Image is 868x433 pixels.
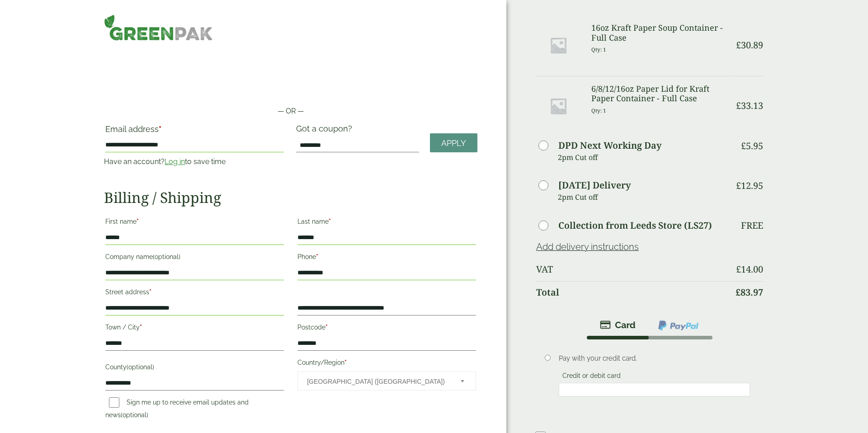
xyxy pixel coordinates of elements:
[600,320,636,330] img: stripe.png
[297,215,476,231] label: Last name
[297,250,476,266] label: Phone
[121,411,148,419] span: (optional)
[536,281,729,303] th: Total
[127,363,154,371] span: (optional)
[736,263,741,275] span: £
[307,372,448,391] span: United Kingdom (UK)
[559,372,624,382] label: Credit or debit card
[165,157,185,166] a: Log in
[657,320,699,331] img: ppcp-gateway.png
[104,156,285,167] p: Have an account? to save time
[736,179,741,192] span: £
[105,399,249,421] label: Sign me up to receive email updates and news
[741,220,763,231] p: Free
[741,140,763,152] bdi: 5.95
[736,263,763,275] bdi: 14.00
[159,124,161,134] abbr: required
[558,141,661,150] label: DPD Next Working Day
[558,190,729,204] p: 2pm Cut off
[558,181,631,190] label: [DATE] Delivery
[297,372,476,391] span: Country/Region
[558,151,729,164] p: 2pm Cut off
[149,288,151,296] abbr: required
[105,125,284,138] label: Email address
[105,286,284,301] label: Street address
[329,218,331,225] abbr: required
[736,286,741,298] span: £
[153,253,180,260] span: (optional)
[559,353,750,363] p: Pay with your credit card.
[741,140,746,152] span: £
[558,221,712,230] label: Collection from Leeds Store (LS27)
[105,361,284,376] label: County
[104,14,212,41] img: GreenPak Supplies
[591,107,606,114] small: Qty: 1
[137,218,139,225] abbr: required
[109,397,119,408] input: Sign me up to receive email updates and news(optional)
[105,321,284,336] label: Town / City
[591,23,729,42] h3: 16oz Kraft Paper Soup Container - Full Case
[736,99,763,112] bdi: 33.13
[591,46,606,53] small: Qty: 1
[736,99,741,112] span: £
[430,133,477,153] a: Apply
[104,77,477,95] iframe: Secure payment button frame
[736,286,763,298] bdi: 83.97
[140,324,142,331] abbr: required
[297,321,476,336] label: Postcode
[105,250,284,266] label: Company name
[441,138,466,148] span: Apply
[325,324,328,331] abbr: required
[296,124,356,138] label: Got a coupon?
[536,259,729,280] th: VAT
[104,106,477,117] p: — OR —
[316,253,318,260] abbr: required
[297,356,476,372] label: Country/Region
[536,241,639,252] a: Add delivery instructions
[591,84,729,104] h3: 6/8/12/16oz Paper Lid for Kraft Paper Container - Full Case
[561,386,747,394] iframe: Secure card payment input frame
[344,359,347,366] abbr: required
[736,39,763,51] bdi: 30.89
[536,23,580,67] img: Placeholder
[736,179,763,192] bdi: 12.95
[104,189,477,206] h2: Billing / Shipping
[736,39,741,51] span: £
[536,84,580,128] img: Placeholder
[105,215,284,231] label: First name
